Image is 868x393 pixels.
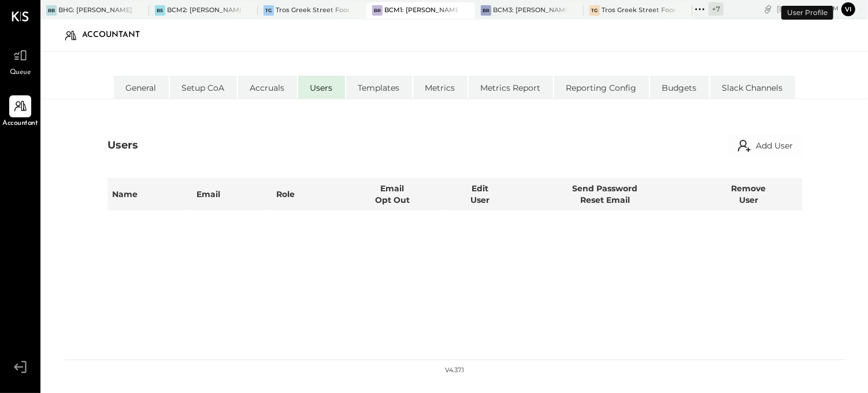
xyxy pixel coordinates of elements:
[446,178,514,210] th: Edit User
[481,5,491,16] div: BR
[602,6,675,15] div: Tros Greek Street Food - [GEOGRAPHIC_DATA]
[10,68,31,78] span: Queue
[264,5,274,16] div: TG
[469,76,553,99] li: Metrics Report
[298,76,345,99] li: Users
[710,76,795,99] li: Slack Channels
[841,2,855,16] button: Vi
[82,26,151,45] div: Accountant
[46,5,57,16] div: BB
[514,178,695,210] th: Send Password Reset Email
[781,6,833,20] div: User Profile
[709,2,724,16] div: + 7
[1,95,40,129] a: Accountant
[272,178,339,210] th: Role
[339,178,446,210] th: Email Opt Out
[728,134,802,157] button: Add User
[804,3,827,14] span: 2 : 00
[589,5,600,16] div: TG
[192,178,272,210] th: Email
[493,6,566,15] div: BCM3: [PERSON_NAME] Westside Grill
[107,138,138,153] div: Users
[170,76,237,99] li: Setup CoA
[155,5,165,16] div: BS
[762,3,774,15] div: copy link
[829,5,839,13] span: am
[107,178,192,210] th: Name
[650,76,709,99] li: Budgets
[413,76,468,99] li: Metrics
[384,6,458,15] div: BCM1: [PERSON_NAME] Kitchen Bar Market
[777,3,839,14] div: [DATE]
[238,76,297,99] li: Accruals
[445,366,464,375] div: v 4.37.1
[695,178,802,210] th: Remove User
[346,76,412,99] li: Templates
[3,118,38,129] span: Accountant
[372,5,383,16] div: BR
[1,45,40,78] a: Queue
[58,6,132,15] div: BHG: [PERSON_NAME] Hospitality Group, LLC
[276,6,349,15] div: Tros Greek Street Food - [GEOGRAPHIC_DATA]
[554,76,649,99] li: Reporting Config
[114,76,169,99] li: General
[167,6,240,15] div: BCM2: [PERSON_NAME] American Cooking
